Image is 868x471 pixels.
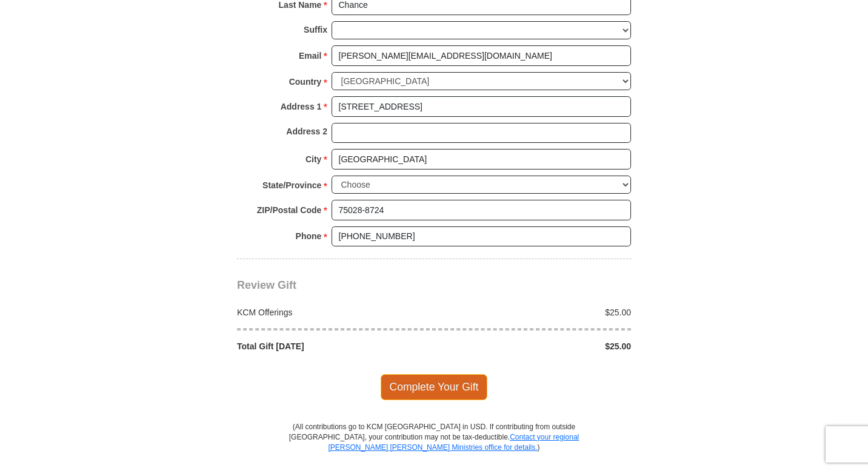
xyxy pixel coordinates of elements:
div: $25.00 [434,306,638,318]
strong: ZIP/Postal Code [257,202,322,219]
strong: Address 2 [286,123,327,140]
span: Review Gift [237,279,296,291]
div: $25.00 [434,340,638,352]
strong: Country [289,73,322,90]
span: Complete Your Gift [381,374,488,400]
strong: Phone [296,228,322,245]
strong: State/Province [262,177,321,194]
div: KCM Offerings [231,306,435,318]
strong: Email [299,47,321,64]
a: Contact your regional [PERSON_NAME] [PERSON_NAME] Ministries office for details. [328,433,579,452]
div: Total Gift [DATE] [231,340,435,352]
strong: City [305,151,321,168]
strong: Address 1 [281,98,322,115]
strong: Suffix [304,21,327,38]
